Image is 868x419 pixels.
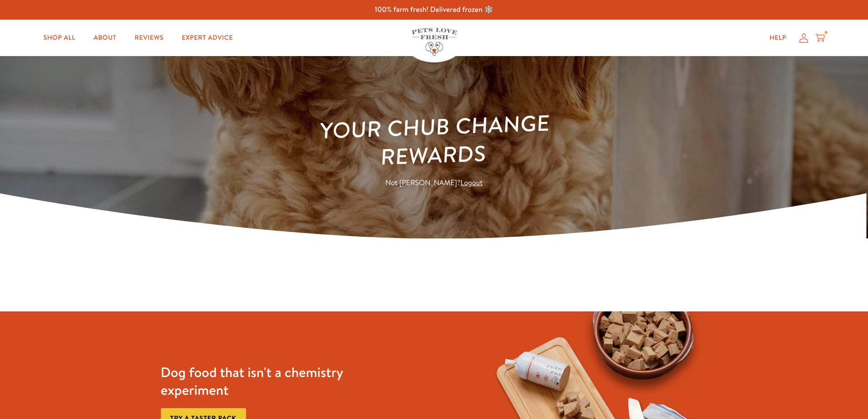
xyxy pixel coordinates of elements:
[411,28,457,56] img: Pets Love Fresh
[175,29,240,47] a: Expert Advice
[301,108,567,174] h1: Your Chub Change Rewards
[460,178,483,188] a: Logout
[86,29,123,47] a: About
[161,363,385,399] h3: Dog food that isn't a chemistry experiment
[128,29,171,47] a: Reviews
[762,29,794,47] a: Help
[36,29,82,47] a: Shop All
[303,177,565,189] p: Not [PERSON_NAME]?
